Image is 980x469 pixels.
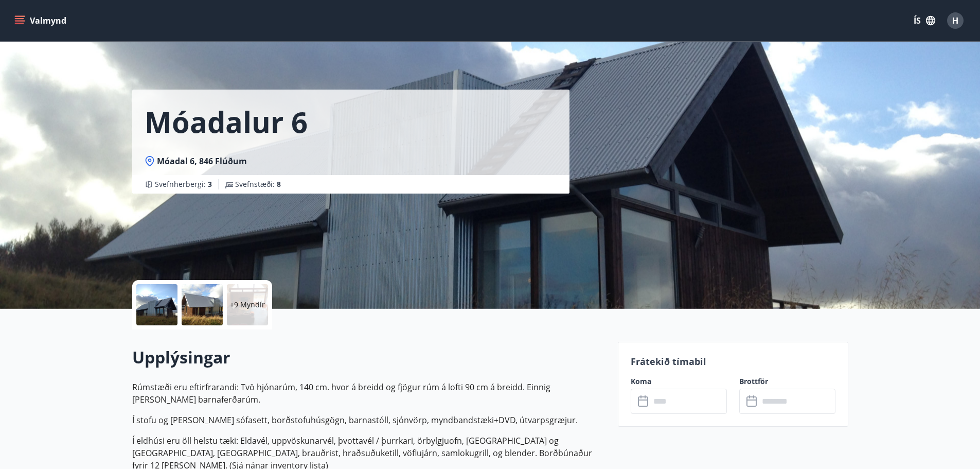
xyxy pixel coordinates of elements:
label: Koma [631,376,727,387]
span: Móadal 6, 846 Flúðum [157,155,247,167]
h2: Upplýsingar [132,346,605,369]
p: Í stofu og [PERSON_NAME] sófasett, borðstofuhúsgögn, barnastóll, sjónvörp, myndbandstæki+DVD, útv... [132,414,605,426]
button: ÍS [908,11,941,30]
span: Svefnstæði : [235,179,281,189]
span: 3 [208,179,212,189]
p: Frátekið tímabil [631,355,835,368]
button: H [943,8,968,33]
span: Svefnherbergi : [155,179,212,189]
button: menu [12,11,70,30]
label: Brottför [739,376,835,387]
span: 8 [277,179,281,189]
span: H [952,15,958,26]
p: Rúmstæði eru eftirfrarandi: Tvö hjónarúm, 140 cm. hvor á breidd og fjögur rúm á lofti 90 cm á bre... [132,381,605,406]
p: +9 Myndir [230,300,265,310]
h1: Móadalur 6 [145,102,308,141]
